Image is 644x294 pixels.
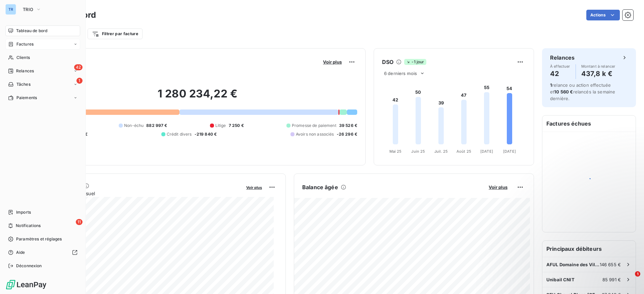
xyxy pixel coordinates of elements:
[16,236,62,242] span: Paramètres et réglages
[546,277,575,282] span: Unibail CNIT
[5,247,80,258] a: Aide
[16,209,31,215] span: Imports
[457,149,471,154] tspan: Août 25
[292,123,336,129] span: Promesse de paiement
[88,28,143,39] button: Filtrer par facture
[635,271,640,277] span: 1
[550,54,575,62] h6: Relances
[550,64,570,68] span: À effectuer
[581,64,615,68] span: Montant à relancer
[195,131,217,137] span: -219 840 €
[244,184,264,190] button: Voir plus
[16,28,47,34] span: Tableau de bord
[146,123,167,129] span: 882 997 €
[16,55,30,61] span: Clients
[16,81,31,87] span: Tâches
[581,68,615,79] h4: 437,8 k €
[542,116,636,132] h6: Factures échues
[167,131,192,137] span: Crédit divers
[76,78,83,84] span: 1
[382,58,393,66] h6: DSO
[215,123,226,129] span: Litige
[74,64,83,70] span: 42
[5,4,16,15] div: TR
[38,190,241,197] span: Chiffre d'affaires mensuel
[16,249,25,255] span: Aide
[76,219,83,225] span: 11
[389,149,402,154] tspan: Mai 25
[602,277,621,282] span: 85 991 €
[16,263,42,269] span: Déconnexion
[586,10,620,20] button: Actions
[487,184,509,190] button: Voir plus
[621,271,637,287] iframe: Intercom live chat
[503,149,516,154] tspan: [DATE]
[550,68,570,79] h4: 42
[323,59,342,65] span: Voir plus
[229,123,244,129] span: 7 250 €
[16,223,41,229] span: Notifications
[510,229,644,276] iframe: Intercom notifications message
[16,95,37,101] span: Paiements
[489,185,507,190] span: Voir plus
[38,87,357,107] h2: 1 280 234,22 €
[23,7,33,12] span: TRIO
[550,82,552,88] span: 1
[321,59,344,65] button: Voir plus
[550,82,615,101] span: relance ou action effectuée et relancés la semaine dernière.
[16,68,34,74] span: Relances
[124,123,144,129] span: Non-échu
[296,131,334,137] span: Avoirs non associés
[16,41,34,47] span: Factures
[384,71,417,76] span: 6 derniers mois
[411,149,425,154] tspan: Juin 25
[480,149,493,154] tspan: [DATE]
[302,183,338,191] h6: Balance âgée
[337,131,357,137] span: -26 296 €
[246,185,262,190] span: Voir plus
[434,149,448,154] tspan: Juil. 25
[404,59,426,65] span: -1 jour
[339,123,357,129] span: 39 526 €
[554,89,573,94] span: 10 560 €
[5,279,47,290] img: Logo LeanPay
